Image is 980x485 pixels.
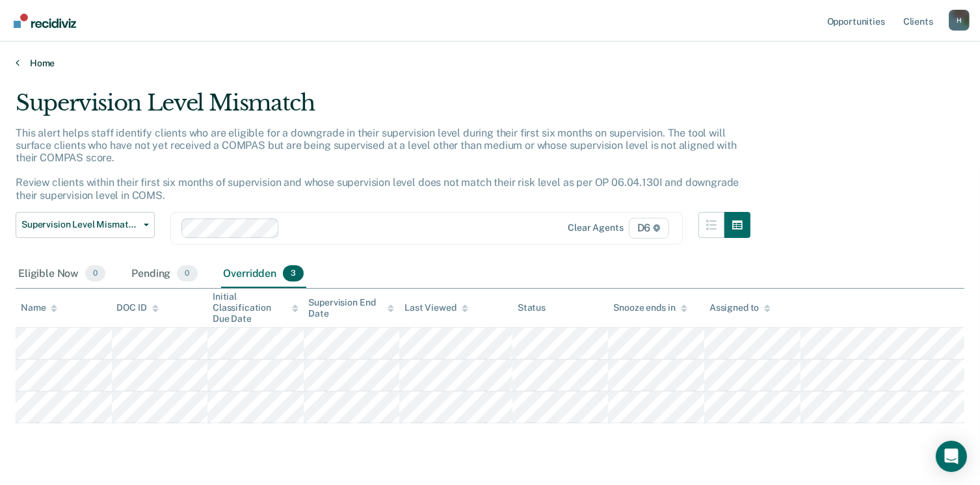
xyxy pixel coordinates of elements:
div: Initial Classification Due Date [213,291,298,324]
div: Supervision Level Mismatch [16,90,750,127]
button: Profile dropdown button [949,10,970,31]
div: Supervision End Date [309,297,395,319]
div: Name [21,302,57,313]
div: Assigned to [709,302,771,313]
span: 0 [85,265,105,282]
div: Snooze ends in [613,302,687,313]
div: Open Intercom Messenger [936,441,967,472]
button: Supervision Level Mismatch [16,212,155,238]
div: Eligible Now0 [16,260,108,289]
div: DOC ID [117,302,159,313]
span: Supervision Level Mismatch [21,219,139,230]
div: Status [518,302,546,313]
div: H [949,10,970,31]
div: Last Viewed [404,302,468,313]
div: Pending0 [129,260,200,289]
span: 0 [177,265,197,282]
p: This alert helps staff identify clients who are eligible for a downgrade in their supervision lev... [16,127,739,202]
div: Overridden3 [221,260,307,289]
div: Clear agents [568,222,623,233]
span: D6 [629,218,670,239]
a: Home [16,57,964,69]
img: Recidiviz [14,14,76,28]
span: 3 [283,265,304,282]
